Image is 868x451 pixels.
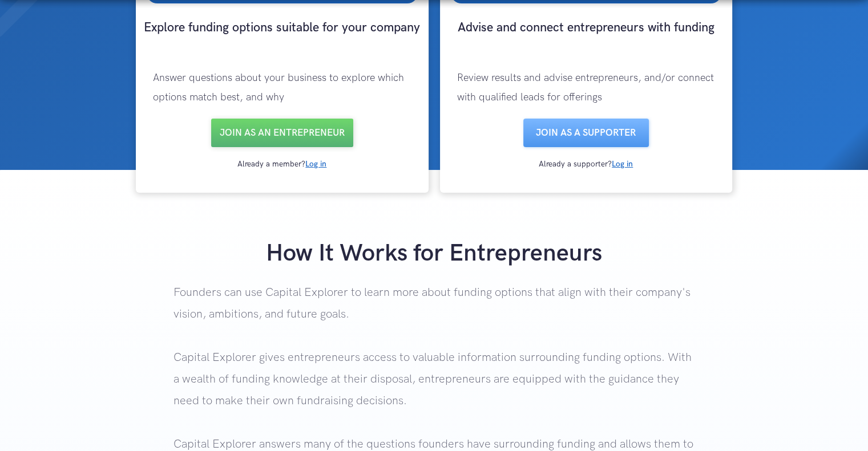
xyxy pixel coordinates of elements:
a: Join as an entrepreneur [211,119,353,147]
h3: Advise and connect entrepreneurs with funding [446,19,726,57]
strong: How It Works for Entrepreneurs [266,239,602,268]
p: Answer questions about your business to explore which options match best, and why [142,57,422,119]
a: Join as a SUPPORTER [523,119,649,147]
p: Review results and advise entrepreneurs, and/or connect with qualified leads for offerings [446,57,726,119]
div: Already a supporter? [446,159,726,170]
a: Log in [612,159,633,169]
a: Log in [305,159,326,169]
h3: Explore funding options suitable for your company [142,19,422,57]
div: Already a member? [142,159,422,170]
